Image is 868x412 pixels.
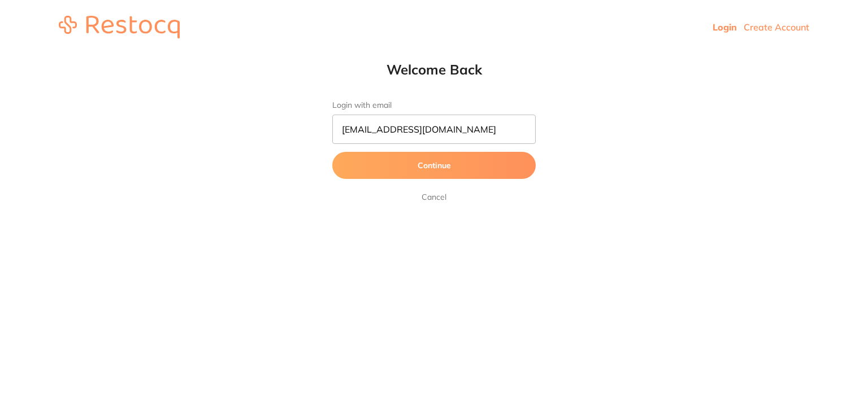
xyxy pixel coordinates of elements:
[419,190,449,204] a: Cancel
[310,61,558,78] h1: Welcome Back
[713,21,737,33] a: Login
[332,100,536,110] label: Login with email
[59,16,180,38] img: restocq_logo.svg
[744,21,809,33] a: Create Account
[332,152,536,179] button: Continue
